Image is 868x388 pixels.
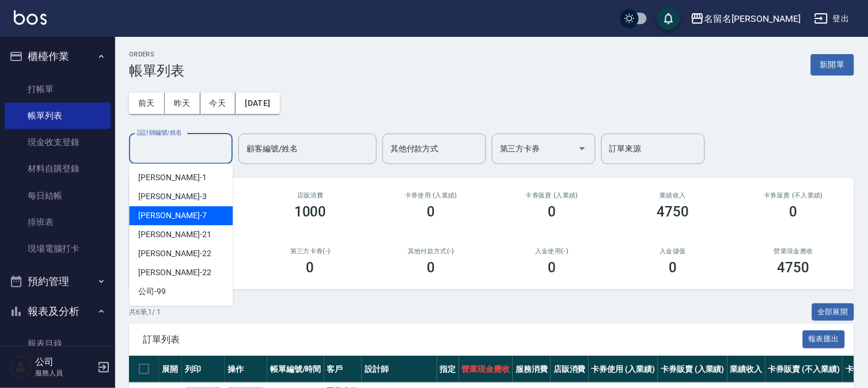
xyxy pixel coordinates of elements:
[138,172,206,184] span: [PERSON_NAME] -1
[778,260,810,276] h3: 4750
[513,356,551,383] th: 服務消費
[267,356,324,383] th: 帳單編號/時間
[803,333,846,344] a: 報表匯出
[306,260,314,276] h3: 0
[811,54,854,75] button: 新開單
[129,63,184,79] h3: 帳單列表
[5,235,111,262] a: 現場電腦打卡
[626,248,719,255] h2: 入金儲值
[225,356,267,383] th: 操作
[14,10,47,25] img: Logo
[5,102,111,129] a: 帳單列表
[138,248,211,260] span: [PERSON_NAME] -22
[5,76,111,102] a: 打帳單
[505,248,598,255] h2: 入金使用(-)
[548,204,556,220] h3: 0
[294,204,327,220] h3: 1000
[626,192,719,199] h2: 業績收入
[385,192,478,199] h2: 卡券使用 (入業績)
[669,260,677,276] h3: 0
[324,356,362,383] th: 客戶
[589,356,658,383] th: 卡券使用 (入業績)
[437,356,459,383] th: 指定
[236,93,279,114] button: [DATE]
[35,368,94,378] p: 服務人員
[5,155,111,182] a: 材料自購登錄
[264,192,357,199] h2: 店販消費
[138,286,166,298] span: 公司 -99
[427,204,435,220] h3: 0
[765,356,843,383] th: 卡券販賣 (不入業績)
[790,204,798,220] h3: 0
[811,59,854,70] a: 新開單
[747,192,840,199] h2: 卡券販賣 (不入業績)
[385,248,478,255] h2: 其他付款方式(-)
[159,356,182,383] th: 展開
[427,260,435,276] h3: 0
[657,204,689,220] h3: 4750
[812,303,855,321] button: 全部展開
[551,356,589,383] th: 店販消費
[573,139,592,158] button: Open
[810,8,854,29] button: 登出
[143,334,803,345] span: 訂單列表
[548,260,556,276] h3: 0
[35,356,94,368] h5: 公司
[5,267,111,296] button: 預約管理
[5,182,111,209] a: 每日結帳
[129,93,165,114] button: 前天
[5,209,111,235] a: 排班表
[362,356,437,383] th: 設計師
[129,51,184,58] h2: ORDERS
[138,267,211,279] span: [PERSON_NAME] -22
[5,129,111,155] a: 現金收支登錄
[704,12,801,26] div: 名留名[PERSON_NAME]
[803,330,846,348] button: 報表匯出
[9,356,32,379] img: Person
[182,356,225,383] th: 列印
[727,356,765,383] th: 業績收入
[747,248,840,255] h2: 營業現金應收
[129,307,161,317] p: 共 6 筆, 1 / 1
[657,7,680,30] button: save
[5,41,111,71] button: 櫃檯作業
[459,356,513,383] th: 營業現金應收
[137,128,182,137] label: 設計師編號/姓名
[138,229,211,241] span: [PERSON_NAME] -21
[200,93,236,114] button: 今天
[5,330,111,357] a: 報表目錄
[505,192,598,199] h2: 卡券販賣 (入業績)
[5,296,111,326] button: 報表及分析
[264,248,357,255] h2: 第三方卡券(-)
[658,356,727,383] th: 卡券販賣 (入業績)
[686,7,805,31] button: 名留名[PERSON_NAME]
[138,191,206,203] span: [PERSON_NAME] -3
[138,210,206,222] span: [PERSON_NAME] -7
[165,93,200,114] button: 昨天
